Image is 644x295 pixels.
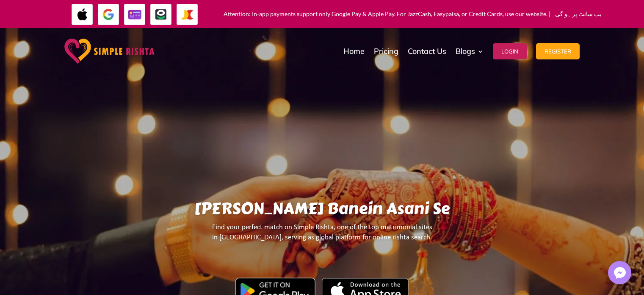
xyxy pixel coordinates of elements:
[84,222,560,250] p: Find your perfect match on Simple Rishta, one of the top matrimonial sites in [GEOGRAPHIC_DATA], ...
[408,30,446,73] a: Contact Us
[374,30,398,73] a: Pricing
[536,43,580,59] button: Register
[611,264,628,281] img: Messenger
[536,30,580,73] a: Register
[456,30,484,73] a: Blogs
[493,43,527,59] button: Login
[493,30,527,73] a: Login
[84,199,560,222] h1: [PERSON_NAME] Banein Asani Se
[343,30,365,73] a: Home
